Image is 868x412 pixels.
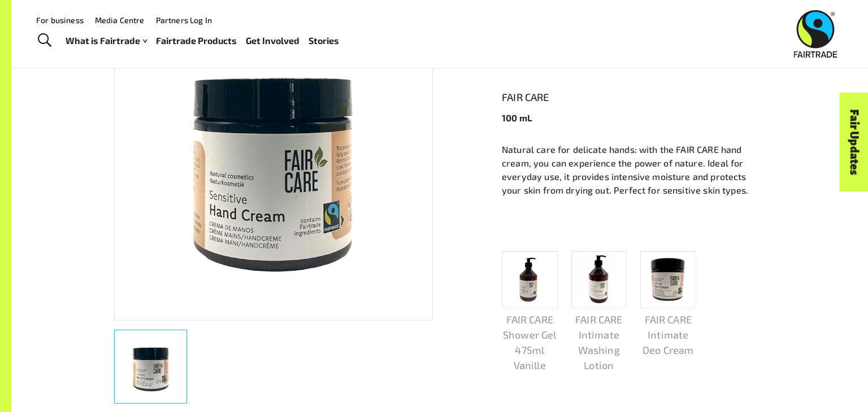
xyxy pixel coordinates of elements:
[66,33,147,49] a: What is Fairtrade
[156,33,237,49] a: Fairtrade Products
[156,15,212,25] a: Partners Log In
[640,251,696,358] a: FAIR CARE Intimate Deo Cream
[502,312,558,373] p: FAIR CARE Shower Gel 475ml Vanille
[571,312,627,373] p: FAIR CARE Intimate Washing Lotion
[36,15,84,25] a: For business
[502,111,765,125] p: 100 mL
[502,89,765,107] a: FAIR CARE
[95,15,145,25] a: Media Centre
[309,33,339,49] a: Stories
[31,27,58,55] a: Toggle Search
[571,251,627,373] a: FAIR CARE Intimate Washing Lotion
[640,312,696,358] p: FAIR CARE Intimate Deo Cream
[246,33,300,49] a: Get Involved
[502,143,765,197] p: Natural care for delicate hands: with the FAIR CARE hand cream, you can experience the power of n...
[794,10,837,58] img: Fairtrade Australia New Zealand logo
[502,251,558,373] a: FAIR CARE Shower Gel 475ml Vanille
